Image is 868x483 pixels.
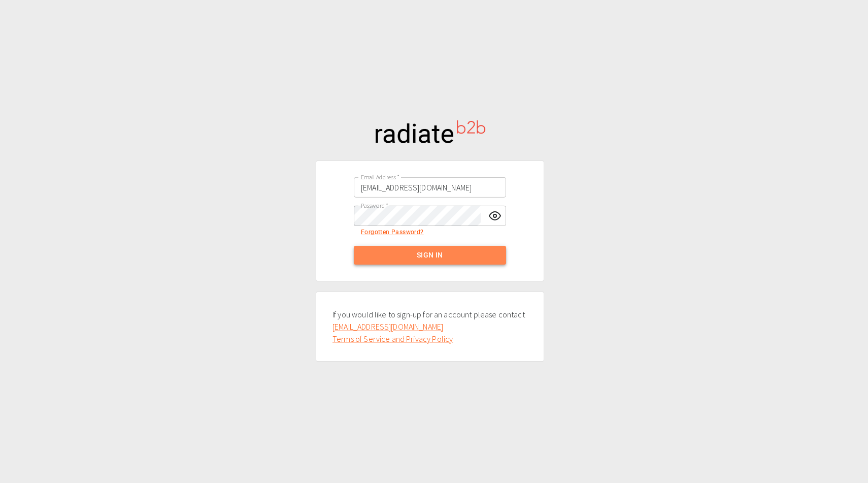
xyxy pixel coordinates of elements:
[485,206,505,226] button: toggle password visibility
[332,334,453,344] a: Terms of Service and Privacy Policy
[361,201,388,210] label: Password
[361,173,400,181] label: Email Address
[332,308,527,345] p: If you would like to sign-up for an account please contact
[361,229,424,236] a: Forgotten Password?
[332,321,443,332] a: [EMAIL_ADDRESS][DOMAIN_NAME]
[366,113,493,150] img: radiateb2b_logo_black.png
[354,246,506,265] button: Sign In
